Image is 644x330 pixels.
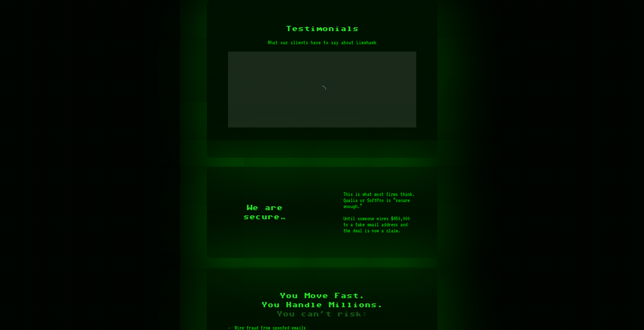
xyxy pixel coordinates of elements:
span: This is what most firms think. Qualia or SoftPro is “secure enough.” [343,191,416,209]
p: What our clients have to say about Limehawk [228,39,416,46]
span: You can’t risk: [277,311,368,317]
span: Until someone wires $450,000 to a fake email address and the deal is now a claim. [343,215,416,234]
span: You Move Fast. You Handle Millions. [228,291,416,319]
p: Testimonials [228,24,416,33]
p: We are secure… [228,203,301,222]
